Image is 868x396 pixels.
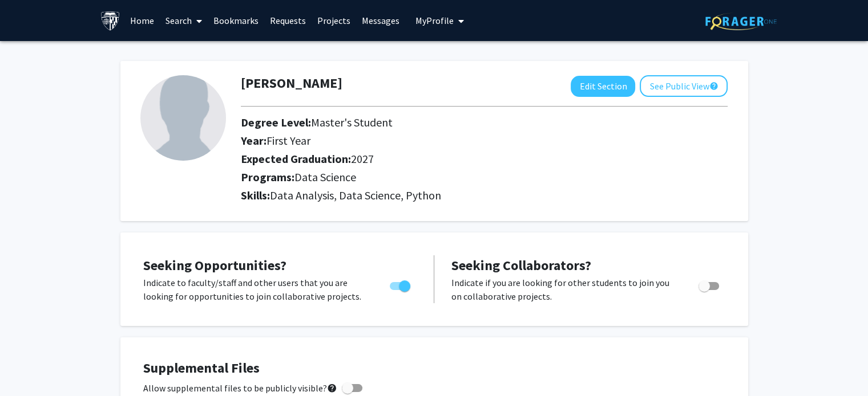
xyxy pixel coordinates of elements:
h2: Degree Level: [241,116,629,129]
div: Toggle [385,276,417,293]
span: Seeking Opportunities? [143,256,286,274]
mat-icon: help [709,79,718,93]
button: Edit Section [571,76,635,97]
span: Allow supplemental files to be publicly visible? [143,381,337,395]
h1: [PERSON_NAME] [241,75,342,92]
button: See Public View [640,75,728,97]
h2: Year: [241,134,629,148]
span: Data Analysis, Data Science, Python [270,188,441,202]
span: Master's Student [311,115,393,129]
img: ForagerOne Logo [705,13,777,30]
span: My Profile [415,15,454,26]
img: Johns Hopkins University Logo [100,11,120,31]
a: Search [160,1,208,40]
span: Data Science [294,170,356,184]
h2: Skills: [241,189,728,202]
mat-icon: help [327,381,337,395]
a: Home [124,1,160,40]
p: Indicate to faculty/staff and other users that you are looking for opportunities to join collabor... [143,276,368,303]
h2: Expected Graduation: [241,152,629,166]
span: Seeking Collaborators? [451,256,591,274]
a: Projects [312,1,356,40]
span: First Year [267,133,310,148]
p: Indicate if you are looking for other students to join you on collaborative projects. [451,276,677,303]
span: 2027 [351,152,374,166]
iframe: Chat [9,345,49,387]
a: Bookmarks [208,1,264,40]
a: Requests [264,1,312,40]
div: Toggle [694,276,725,293]
img: Profile Picture [140,75,226,161]
h4: Supplemental Files [143,360,725,377]
h2: Programs: [241,170,728,184]
a: Messages [356,1,405,40]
